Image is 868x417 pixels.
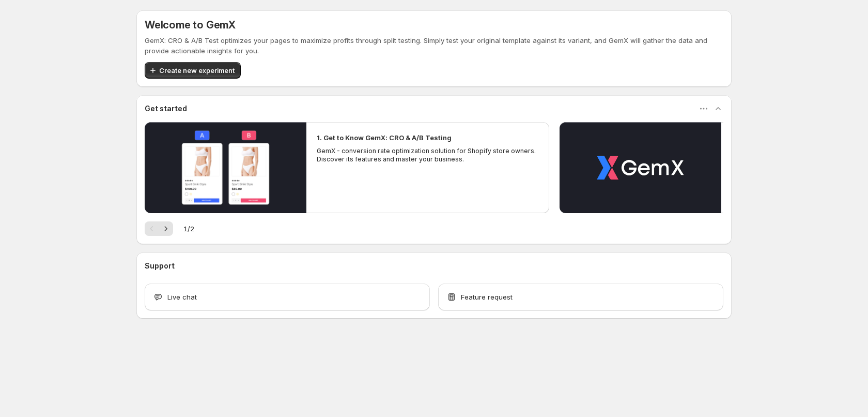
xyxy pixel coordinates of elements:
[159,65,235,76] span: Create new experiment
[145,35,723,56] p: GemX: CRO & A/B Test optimizes your pages to maximize profits through split testing. Simply test ...
[317,132,452,143] h2: 1. Get to Know GemX: CRO & A/B Testing
[145,261,175,271] h3: Support
[159,221,173,236] button: Next
[560,122,721,213] button: Play video
[145,19,236,31] h5: Welcome to GemX
[145,122,306,213] button: Play video
[317,147,539,163] p: GemX - conversion rate optimization solution for Shopify store owners. Discover its features and ...
[145,221,173,236] nav: Pagination
[145,103,187,114] h3: Get started
[183,224,194,234] span: 1 / 2
[167,292,197,302] span: Live chat
[461,292,513,302] span: Feature request
[145,62,241,79] button: Create new experiment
